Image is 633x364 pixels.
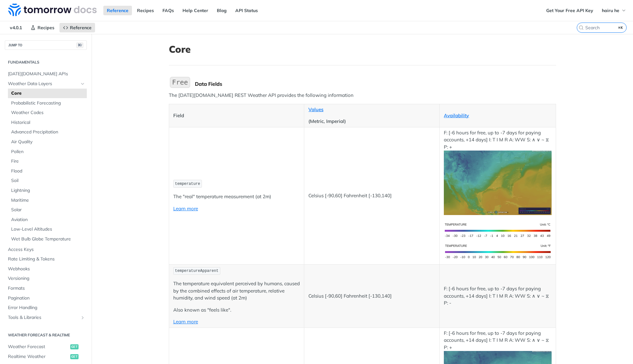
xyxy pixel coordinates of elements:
[11,129,85,135] span: Advanced Precipitation
[8,256,85,262] span: Rate Limiting & Tokens
[11,100,85,106] span: Probabilistic Forecasting
[169,92,556,99] p: The [DATE][DOMAIN_NAME] REST Weather API provides the following information
[444,112,469,118] a: Availability
[103,6,132,15] a: Reference
[173,206,198,212] a: Learn more
[169,44,556,55] h1: Core
[11,119,85,126] span: Historical
[8,285,85,292] span: Formats
[11,178,85,184] span: Soil
[602,8,619,13] span: hairu he
[5,245,87,254] a: Access Keys
[173,193,300,200] p: The "real" temperature measurement (at 2m)
[8,314,79,321] span: Tools & Libraries
[5,284,87,293] a: Formats
[11,217,85,223] span: Aviation
[444,285,551,307] p: F: [-6 hours for free, up to -7 days for paying accounts, +14 days] I: T I M R A: WW S: ∧ ∨ ~ ⧖ P: -
[11,90,85,97] span: Core
[70,25,92,30] span: Reference
[8,295,85,301] span: Pagination
[598,6,630,15] button: hairu he
[27,23,58,32] a: Recipes
[232,6,261,15] a: API Status
[11,207,85,213] span: Solar
[173,112,300,119] p: Field
[8,81,79,87] span: Weather Data Layers
[5,332,87,338] h2: Weather Forecast & realtime
[8,127,87,137] a: Advanced Precipitation
[11,187,85,194] span: Lightning
[8,98,87,108] a: Probabilistic Forecasting
[11,110,85,116] span: Weather Codes
[8,176,87,185] a: Soil
[80,81,85,86] button: Hide subpages for Weather Data Layers
[8,157,87,166] a: Fire
[308,293,435,300] p: Celsius [-90,60] Fahrenheit [-130,140]
[11,139,85,145] span: Air Quality
[5,303,87,313] a: Error Handling
[8,344,69,350] span: Weather Forecast
[179,6,212,15] a: Help Center
[543,6,597,15] a: Get Your Free API Key
[8,186,87,195] a: Lightning
[11,149,85,155] span: Pollen
[8,89,87,98] a: Core
[5,352,87,361] a: Realtime Weatherget
[8,108,87,118] a: Weather Codes
[5,313,87,322] a: Tools & LibrariesShow subpages for Tools & Libraries
[5,79,87,89] a: Weather Data LayersHide subpages for Weather Data Layers
[444,179,551,185] span: Expand image
[579,25,584,30] svg: Search
[173,280,300,302] p: The temperature equivalent perceived by humans, caused by the combined effects of air temperature...
[76,43,83,48] span: ⌘/
[5,69,87,79] a: [DATE][DOMAIN_NAME] APIs
[134,6,157,15] a: Recipes
[70,344,79,349] span: get
[5,254,87,264] a: Rate Limiting & Tokens
[308,118,435,125] p: (Metric, Imperial)
[5,40,87,50] button: JUMP TO⌘/
[8,137,87,147] a: Air Quality
[11,226,85,233] span: Low-Level Altitudes
[8,305,85,311] span: Error Handling
[173,319,198,325] a: Learn more
[175,269,218,273] span: temperatureApparent
[6,23,25,32] span: v4.0.1
[444,227,551,233] span: Expand image
[5,59,87,65] h2: Fundamentals
[175,182,200,186] span: temperature
[5,293,87,303] a: Pagination
[8,234,87,244] a: Wet Bulb Globe Temperature
[11,168,85,174] span: Flood
[8,205,87,215] a: Solar
[308,192,435,199] p: Celsius [-90,60] Fahrenheit [-130,140]
[213,6,230,15] a: Blog
[8,118,87,127] a: Historical
[5,274,87,283] a: Versioning
[8,354,69,360] span: Realtime Weather
[70,354,79,359] span: get
[80,315,85,320] button: Show subpages for Tools & Libraries
[8,215,87,225] a: Aviation
[617,24,625,31] kbd: ⌘K
[5,264,87,274] a: Webhooks
[8,71,85,77] span: [DATE][DOMAIN_NAME] APIs
[11,236,85,242] span: Wet Bulb Globe Temperature
[308,106,323,112] a: Values
[444,248,551,254] span: Expand image
[173,307,300,314] p: Also known as "feels like".
[195,81,556,87] div: Data Fields
[11,158,85,165] span: Fire
[8,225,87,234] a: Low-Level Altitudes
[8,196,87,205] a: Maritime
[159,6,177,15] a: FAQs
[59,23,95,32] a: Reference
[8,275,85,282] span: Versioning
[444,129,551,215] p: F: [-6 hours for free, up to -7 days for paying accounts, +14 days] I: T I M R A: WW S: ∧ ∨ ~ ⧖ P: +
[11,197,85,204] span: Maritime
[8,246,85,253] span: Access Keys
[38,25,54,30] span: Recipes
[5,342,87,352] a: Weather Forecastget
[8,147,87,157] a: Pollen
[8,3,97,16] img: Tomorrow.io Weather API Docs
